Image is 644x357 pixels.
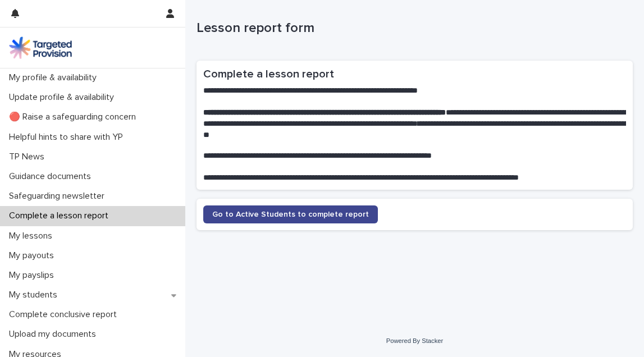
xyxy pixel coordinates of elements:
p: Lesson report form [197,20,628,36]
p: Complete a lesson report [4,210,117,221]
p: My payouts [4,250,63,261]
p: Guidance documents [4,171,100,182]
a: Powered By Stacker [386,337,443,344]
p: Update profile & availability [4,92,123,103]
p: TP News [4,152,53,162]
p: Upload my documents [4,329,105,340]
a: Go to Active Students to complete report [203,205,378,223]
p: Helpful hints to share with YP [4,132,132,143]
p: My lessons [4,231,61,241]
p: My profile & availability [4,72,106,83]
p: My students [4,290,66,300]
p: Complete conclusive report [4,309,126,320]
p: My payslips [4,270,63,281]
span: Go to Active Students to complete report [212,210,369,218]
p: Safeguarding newsletter [4,191,113,202]
img: M5nRWzHhSzIhMunXDL62 [9,36,72,59]
p: 🔴 Raise a safeguarding concern [4,112,145,122]
h2: Complete a lesson report [203,67,626,81]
